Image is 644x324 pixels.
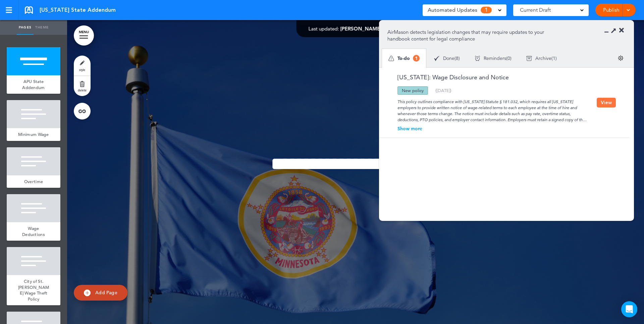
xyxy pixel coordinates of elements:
[387,95,597,123] div: This policy outlines compliance with [US_STATE] Statute § 181.032, which requires all [US_STATE] ...
[535,56,551,61] span: Archive
[74,56,91,76] a: style
[34,20,50,35] a: Theme
[434,56,440,61] img: apu_icons_done.svg
[95,290,117,296] span: Add Page
[428,5,477,15] span: Automated Updates
[467,50,519,67] div: ( )
[437,88,450,93] span: [DATE]
[413,55,420,62] span: 1
[397,56,410,61] span: To-do
[40,6,116,14] span: [US_STATE] State Addendum
[597,98,616,107] button: View
[443,56,454,61] span: Done
[526,56,532,61] img: apu_icons_archive.svg
[22,79,45,90] span: APU State Addendum
[74,25,94,46] a: MENU
[340,25,382,32] span: [PERSON_NAME]
[484,56,506,61] span: Reminders
[24,179,43,184] span: Overtime
[600,4,622,16] a: Publish
[435,88,451,93] div: ( )
[507,56,510,61] span: 0
[388,56,394,61] img: apu_icons_todo.svg
[7,175,60,188] a: Overtime
[74,285,127,301] a: Add Page
[7,75,60,94] a: APU State Addendum
[397,86,428,95] div: New policy
[553,56,555,61] span: 1
[7,222,60,241] a: Wage Deductions
[475,56,480,61] img: apu_icons_remind.svg
[84,290,91,296] img: add.svg
[18,278,49,302] span: City of St. [PERSON_NAME] Wage Theft Policy
[22,226,45,237] span: Wage Deductions
[427,50,467,67] div: ( )
[309,25,339,32] span: Last updated:
[618,55,624,61] img: settings.svg
[387,126,597,131] div: Show more
[7,275,60,305] a: City of St. [PERSON_NAME] Wage Theft Policy
[519,50,564,67] div: ( )
[17,20,34,35] a: Pages
[621,301,637,317] div: Open Intercom Messenger
[18,132,49,137] span: Minimum Wage
[74,76,91,96] a: delete
[387,29,554,42] p: AirMason detects legislation changes that may require updates to your handbook content for legal ...
[78,88,87,92] span: delete
[7,128,60,141] a: Minimum Wage
[481,7,492,13] span: 1
[387,74,509,80] a: [US_STATE]: Wage Disclosure and Notice
[79,68,85,72] span: style
[309,26,403,31] div: —
[456,56,459,61] span: 8
[520,5,551,15] span: Current Draft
